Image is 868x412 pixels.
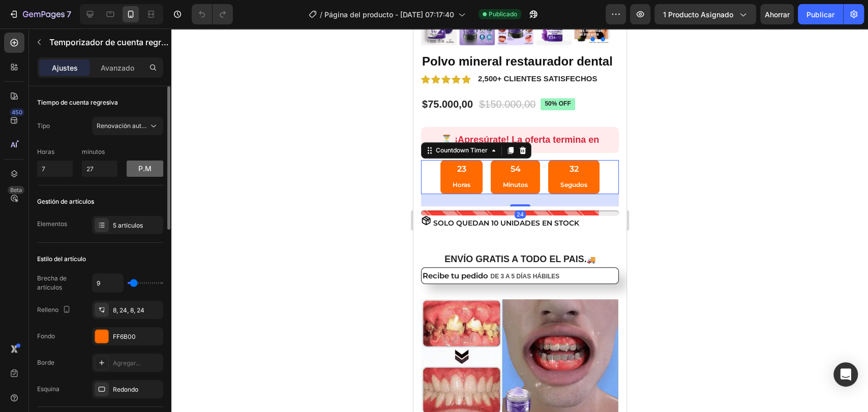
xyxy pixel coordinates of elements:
[663,10,733,19] font: 1 producto asignado
[10,186,22,194] font: Beta
[138,164,152,173] font: p.m
[37,122,50,130] font: Tipo
[37,306,58,313] font: Relleno
[4,4,76,24] button: 7
[8,271,205,386] img: gempages_574746920413561968-74e2b400-07a5-4584-b6f7-a791cf3653eb.png
[37,148,54,155] font: Horas
[324,10,454,19] font: Página del producto - [DATE] 07:17:40
[654,4,756,24] button: 1 producto asignado
[37,198,94,205] font: Gestión de artículos
[37,274,67,291] font: Brecha de artículos
[49,37,182,47] font: Temporizador de cuenta regresiva
[413,28,626,412] iframe: Área de diseño
[113,386,138,393] font: Redondo
[320,10,322,19] font: /
[92,117,163,135] button: Renovación automática
[192,4,233,24] div: Deshacer/Rehacer
[49,36,169,48] p: Temporizador de cuenta regresiva
[93,274,123,292] input: Auto
[113,333,136,340] font: FF6B00
[12,109,22,116] font: 450
[113,359,140,367] font: Agregar...
[52,64,78,72] font: Ajustes
[37,332,55,340] font: Fondo
[37,385,59,393] font: Esquina
[127,161,163,177] button: p.m
[37,255,86,263] font: Estilo del artículo
[113,221,143,229] font: 5 artículos
[37,220,67,228] font: Elementos
[82,148,105,155] font: minutos
[833,362,858,387] div: Abrir Intercom Messenger
[765,10,790,19] font: Ahorrar
[97,122,165,130] font: Renovación automática
[798,4,843,24] button: Publicar
[37,359,54,366] font: Borde
[37,99,118,106] font: Tiempo de cuenta regresiva
[67,9,71,19] font: 7
[113,306,144,314] font: 8, 24, 8, 24
[806,10,834,19] font: Publicar
[760,4,794,24] button: Ahorrar
[101,64,134,72] font: Avanzado
[489,10,517,18] font: Publicado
